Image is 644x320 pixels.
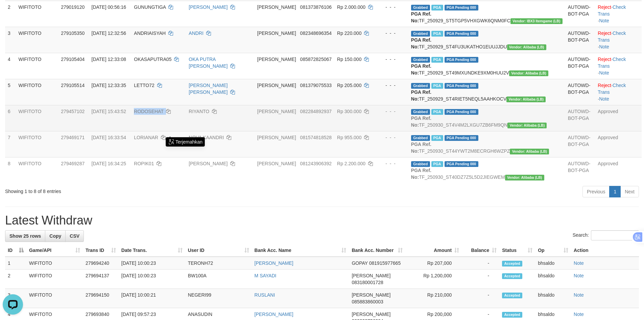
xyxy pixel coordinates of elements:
td: bhsaldo [535,257,571,270]
th: Bank Acc. Name: activate to sort column ascending [252,244,349,257]
span: Marked by bhsjoko [431,5,443,10]
span: Copy 081373876106 to clipboard [300,4,332,10]
span: Marked by bhscandra [431,135,443,141]
div: - - - [379,56,406,63]
h1: Latest Withdraw [5,214,639,227]
a: Reject [598,57,611,62]
span: [DATE] 15:43:52 [92,109,126,114]
th: ID: activate to sort column descending [5,244,26,257]
b: PGA Ref. No: [411,115,431,128]
span: [PERSON_NAME] [352,312,390,317]
span: Rp 2.200.000 [337,161,365,166]
td: Rp 210,000 [405,289,462,308]
span: [PERSON_NAME] [257,135,296,140]
div: - - - [379,82,406,89]
td: 3 [5,289,26,308]
a: Check Trans [598,30,626,43]
span: Grabbed [411,161,430,167]
td: 7 [5,131,16,157]
td: - [462,270,499,289]
b: PGA Ref. No: [411,89,431,102]
td: TF_250930_ST4V4M2LXGU7ZB6FM9QN [408,105,565,131]
a: OKA PUTRA [PERSON_NAME] [189,57,228,69]
span: Accepted [502,293,522,298]
span: PGA Pending [445,5,478,10]
td: TF_250929_ST5TGP5VHXGWK6QNM0FC [408,1,565,27]
span: Copy 082284892937 to clipboard [300,109,332,114]
td: AUTOWD-BOT-PGA [565,131,595,157]
span: LETTO72 [134,83,154,88]
a: Copy [45,230,66,242]
a: [PERSON_NAME] [189,161,228,166]
span: [DATE] 12:33:08 [92,57,126,62]
span: Show 25 rows [9,233,41,239]
a: M SAYADI [255,273,277,278]
td: WIFITOTO [16,79,58,105]
span: Marked by bhscandra [431,109,443,115]
td: AUTOWD-BOT-PGA [565,27,595,53]
td: 6 [5,105,16,131]
td: WIFITOTO [16,157,58,183]
span: Copy [49,233,61,239]
a: Note [599,18,609,23]
th: Game/API: activate to sort column ascending [26,244,83,257]
div: - - - [379,4,406,10]
span: Marked by bhsseptian [431,57,443,63]
span: Rp 2.000.000 [337,4,365,10]
span: Marked by bhsseptian [431,83,443,89]
span: Vendor URL: https://dashboard.q2checkout.com/secure [510,149,549,154]
span: Copy 081379075533 to clipboard [300,83,332,88]
a: RIYANTO [189,109,209,114]
div: Showing 1 to 8 of 8 entries [5,185,263,195]
b: PGA Ref. No: [411,168,431,180]
b: PGA Ref. No: [411,11,431,23]
span: [DATE] 12:33:35 [92,83,126,88]
a: Check Trans [598,57,626,69]
th: Bank Acc. Number: activate to sort column ascending [349,244,405,257]
td: Rp 207,000 [405,257,462,270]
td: WIFITOTO [26,289,83,308]
div: - - - [379,160,406,167]
td: [DATE] 10:00:21 [119,289,185,308]
a: Next [620,186,639,197]
a: CSV [65,230,84,242]
span: Marked by bhsseptian [431,31,443,37]
button: Open LiveChat chat widget [3,3,23,23]
td: · · [595,1,642,27]
span: [PERSON_NAME] [257,161,296,166]
td: TF_250930_ST44YWT2M8ECRGH6WZPZ [408,131,565,157]
th: Status: activate to sort column ascending [499,244,535,257]
span: Rp 205.000 [337,83,361,88]
td: 1 [5,257,26,270]
span: Grabbed [411,135,430,141]
span: ANDRIAISYAH [134,30,166,36]
b: PGA Ref. No: [411,37,431,49]
td: TF_250929_ST49MXUNDKE9XM0HUU2V [408,53,565,79]
a: 1 [609,186,621,197]
th: Balance: activate to sort column ascending [462,244,499,257]
span: Grabbed [411,83,430,89]
td: Approved [595,157,642,183]
span: Copy 082348696354 to clipboard [300,30,332,36]
span: Grabbed [411,5,430,10]
a: Note [574,312,584,317]
span: Copy 083180001728 to clipboard [352,280,383,285]
span: OKASAPUTRA05 [134,57,171,62]
td: TF_250930_ST40DZ7Z5L5D2JIEGWEM [408,157,565,183]
td: WIFITOTO [16,1,58,27]
a: Reject [598,4,611,10]
span: Accepted [502,273,522,279]
th: Action [571,244,639,257]
td: WIFITOTO [16,27,58,53]
td: WIFITOTO [16,105,58,131]
td: AUTOWD-BOT-PGA [565,53,595,79]
td: 279694150 [83,289,119,308]
span: Grabbed [411,109,430,115]
span: GUNUNGTIGA [134,4,166,10]
a: Reject [598,83,611,88]
td: Approved [595,131,642,157]
td: TF_250929_ST4FU3UKATHO1EUUJJDU [408,27,565,53]
td: AUTOWD-BOT-PGA [565,157,595,183]
span: 279105404 [61,57,85,62]
a: Note [599,44,609,49]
